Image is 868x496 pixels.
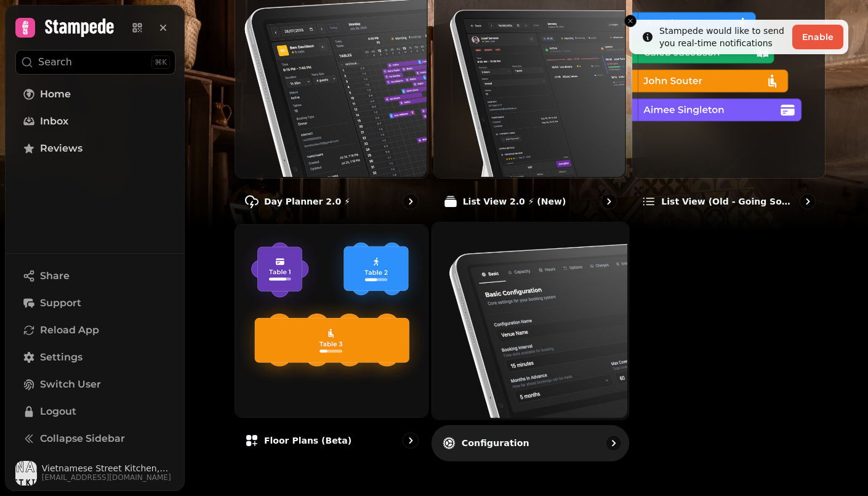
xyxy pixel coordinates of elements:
p: List View 2.0 ⚡ (New) [463,195,566,208]
p: Configuration [461,436,529,449]
button: Logout [15,399,175,424]
a: Inbox [15,109,175,134]
svg: go to [404,195,417,208]
svg: go to [603,195,615,208]
a: Settings [15,345,175,370]
span: Home [40,87,71,102]
span: Settings [40,350,82,365]
button: Share [15,264,175,288]
span: [EMAIL_ADDRESS][DOMAIN_NAME] [42,473,175,482]
span: Reviews [40,141,82,156]
button: Close toast [624,15,637,27]
svg: go to [802,195,814,208]
span: Collapse Sidebar [40,431,125,446]
img: Floor Plans (beta) [234,224,427,417]
span: Switch User [40,377,101,392]
span: Share [40,269,70,283]
p: Floor Plans (beta) [264,434,352,447]
div: Stampede would like to send you real-time notifications [659,25,787,49]
img: User avatar [15,461,37,486]
p: List view (Old - going soon) [661,195,795,208]
img: Configuration [430,221,627,418]
span: Logout [40,404,76,419]
p: Search [38,55,72,70]
button: Collapse Sidebar [15,426,175,451]
span: Inbox [40,114,68,129]
button: User avatarVietnamese Street Kitchen, Bullring[EMAIL_ADDRESS][DOMAIN_NAME] [15,461,175,486]
button: Switch User [15,372,175,397]
span: Support [40,296,81,311]
span: Reload App [40,323,99,338]
button: Reload App [15,318,175,343]
a: ConfigurationConfiguration [432,222,629,461]
a: Reviews [15,136,175,161]
svg: go to [607,436,619,449]
a: Floor Plans (beta)Floor Plans (beta) [235,224,428,459]
svg: go to [404,434,417,447]
button: Support [15,291,175,315]
button: Enable [792,25,843,49]
button: Search⌘K [15,50,175,75]
p: Day Planner 2.0 ⚡ [264,195,350,208]
div: ⌘K [151,55,170,69]
a: Home [15,82,175,107]
span: Vietnamese Street Kitchen, Bullring [42,464,175,473]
